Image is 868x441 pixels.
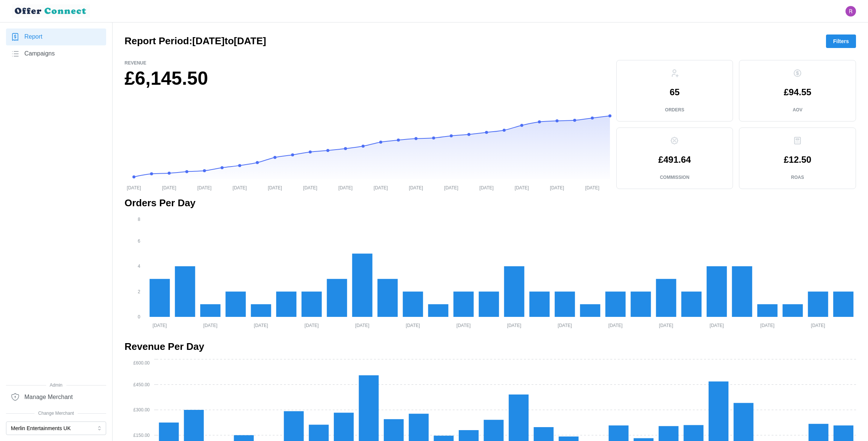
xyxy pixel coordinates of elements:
[845,6,856,16] button: Open user button
[153,322,167,328] tspan: [DATE]
[444,185,458,190] tspan: [DATE]
[125,196,856,210] h2: Orders Per Day
[515,185,529,190] tspan: [DATE]
[479,185,494,190] tspan: [DATE]
[660,174,689,181] p: Commission
[134,382,150,387] tspan: £450.00
[558,322,572,328] tspan: [DATE]
[138,289,140,294] tspan: 2
[125,60,610,66] p: Revenue
[305,322,319,328] tspan: [DATE]
[507,322,521,328] tspan: [DATE]
[670,88,680,97] p: 65
[793,107,802,113] p: AOV
[6,421,106,435] button: Merlin Entertainments UK
[125,340,856,353] h2: Revenue Per Day
[127,185,141,190] tspan: [DATE]
[826,34,856,48] button: Filters
[162,185,176,190] tspan: [DATE]
[784,155,811,164] p: £12.50
[658,155,691,164] p: £491.64
[784,88,811,97] p: £94.55
[134,360,150,366] tspan: £600.00
[197,185,212,190] tspan: [DATE]
[457,322,471,328] tspan: [DATE]
[845,6,856,16] img: Ryan Gribben
[374,185,388,190] tspan: [DATE]
[303,185,317,190] tspan: [DATE]
[6,388,106,405] a: Manage Merchant
[760,322,775,328] tspan: [DATE]
[134,433,150,438] tspan: £150.00
[355,322,369,328] tspan: [DATE]
[138,314,140,319] tspan: 0
[6,410,106,417] span: Change Merchant
[125,34,266,48] h2: Report Period: [DATE] to [DATE]
[6,382,106,389] span: Admin
[811,322,825,328] tspan: [DATE]
[665,107,684,113] p: Orders
[203,322,218,328] tspan: [DATE]
[24,393,73,402] span: Manage Merchant
[791,174,804,181] p: ROAS
[254,322,268,328] tspan: [DATE]
[6,28,106,45] a: Report
[268,185,282,190] tspan: [DATE]
[125,66,610,91] h1: £6,145.50
[138,238,140,244] tspan: 6
[585,185,599,190] tspan: [DATE]
[550,185,564,190] tspan: [DATE]
[233,185,247,190] tspan: [DATE]
[608,322,623,328] tspan: [DATE]
[409,185,423,190] tspan: [DATE]
[138,216,140,222] tspan: 8
[138,264,140,269] tspan: 4
[24,32,42,42] span: Report
[710,322,724,328] tspan: [DATE]
[12,4,90,18] img: loyalBe Logo
[833,35,849,48] span: Filters
[24,49,55,58] span: Campaigns
[659,322,673,328] tspan: [DATE]
[134,407,150,412] tspan: £300.00
[6,45,106,62] a: Campaigns
[406,322,420,328] tspan: [DATE]
[338,185,353,190] tspan: [DATE]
